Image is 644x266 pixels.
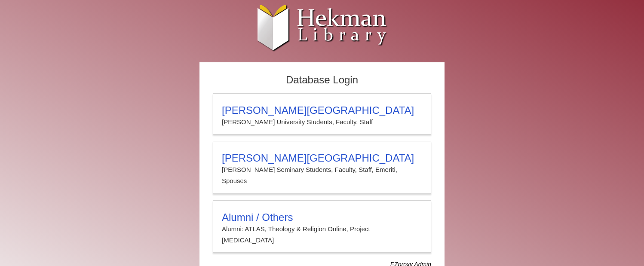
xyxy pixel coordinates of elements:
summary: Alumni / OthersAlumni: ATLAS, Theology & Religion Online, Project [MEDICAL_DATA] [222,211,422,246]
p: [PERSON_NAME] Seminary Students, Faculty, Staff, Emeriti, Spouses [222,164,422,187]
h3: Alumni / Others [222,211,422,223]
h3: [PERSON_NAME][GEOGRAPHIC_DATA] [222,104,422,116]
h2: Database Login [209,71,435,89]
h3: [PERSON_NAME][GEOGRAPHIC_DATA] [222,152,422,164]
p: [PERSON_NAME] University Students, Faculty, Staff [222,116,422,128]
p: Alumni: ATLAS, Theology & Religion Online, Project [MEDICAL_DATA] [222,223,422,246]
a: [PERSON_NAME][GEOGRAPHIC_DATA][PERSON_NAME] Seminary Students, Faculty, Staff, Emeriti, Spouses [213,141,431,194]
a: [PERSON_NAME][GEOGRAPHIC_DATA][PERSON_NAME] University Students, Faculty, Staff [213,93,431,135]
